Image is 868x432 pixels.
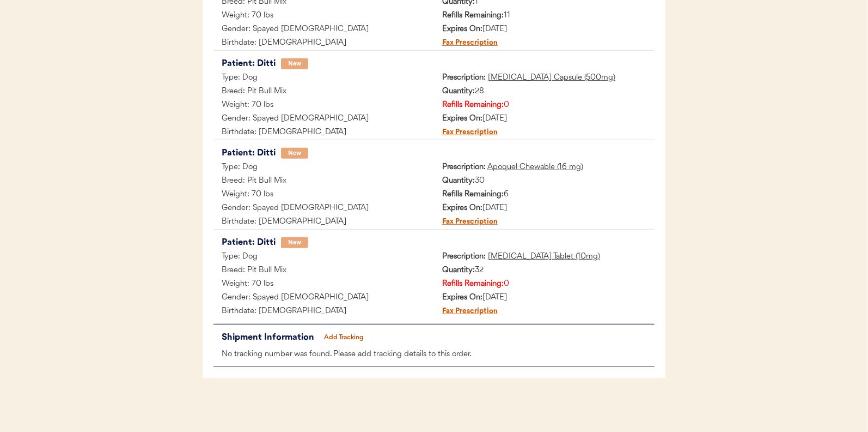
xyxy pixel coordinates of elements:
[213,175,434,188] div: Breed: Pit Bull Mix
[434,112,655,126] div: [DATE]
[213,215,434,229] div: Birthdate: [DEMOGRAPHIC_DATA]
[213,188,434,202] div: Weight: 70 lbs
[213,264,434,278] div: Breed: Pit Bull Mix
[213,23,434,37] div: Gender: Spayed [DEMOGRAPHIC_DATA]
[434,278,655,291] div: 0
[213,278,434,291] div: Weight: 70 lbs
[434,188,655,202] div: 6
[442,190,504,199] strong: Refills Remaining:
[434,202,655,215] div: [DATE]
[434,291,655,305] div: [DATE]
[442,74,486,82] strong: Prescription:
[222,235,276,250] div: Patient: Ditti
[213,99,434,112] div: Weight: 70 lbs
[442,204,482,212] strong: Expires On:
[442,163,486,171] strong: Prescription:
[213,161,434,175] div: Type: Dog
[213,291,434,305] div: Gender: Spayed [DEMOGRAPHIC_DATA]
[442,25,482,33] strong: Expires On:
[442,177,475,185] strong: Quantity:
[213,9,434,23] div: Weight: 70 lbs
[434,85,655,99] div: 28
[317,330,371,345] button: Add Tracking
[213,126,434,140] div: Birthdate: [DEMOGRAPHIC_DATA]
[434,215,498,229] div: Fax Prescription
[213,37,434,50] div: Birthdate: [DEMOGRAPHIC_DATA]
[442,266,475,274] strong: Quantity:
[434,37,498,50] div: Fax Prescription
[213,305,434,319] div: Birthdate: [DEMOGRAPHIC_DATA]
[213,250,434,264] div: Type: Dog
[488,253,600,261] u: [MEDICAL_DATA] Tablet (10mg)
[434,264,655,278] div: 32
[213,71,434,85] div: Type: Dog
[213,202,434,215] div: Gender: Spayed [DEMOGRAPHIC_DATA]
[442,115,482,123] strong: Expires On:
[222,330,317,345] div: Shipment Information
[442,87,475,95] strong: Quantity:
[434,23,655,37] div: [DATE]
[213,85,434,99] div: Breed: Pit Bull Mix
[434,175,655,188] div: 30
[442,293,482,302] strong: Expires On:
[442,11,504,20] strong: Refills Remaining:
[488,74,615,82] u: [MEDICAL_DATA] Capsule (500mg)
[434,126,498,140] div: Fax Prescription
[434,9,655,23] div: 11
[213,112,434,126] div: Gender: Spayed [DEMOGRAPHIC_DATA]
[442,253,486,261] strong: Prescription:
[442,101,504,109] strong: Refills Remaining:
[222,56,276,71] div: Patient: Ditti
[487,163,583,171] u: Apoquel Chewable (16 mg)
[434,99,655,112] div: 0
[434,305,498,319] div: Fax Prescription
[222,146,276,161] div: Patient: Ditti
[442,280,504,288] strong: Refills Remaining:
[213,348,655,362] div: No tracking number was found. Please add tracking details to this order.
